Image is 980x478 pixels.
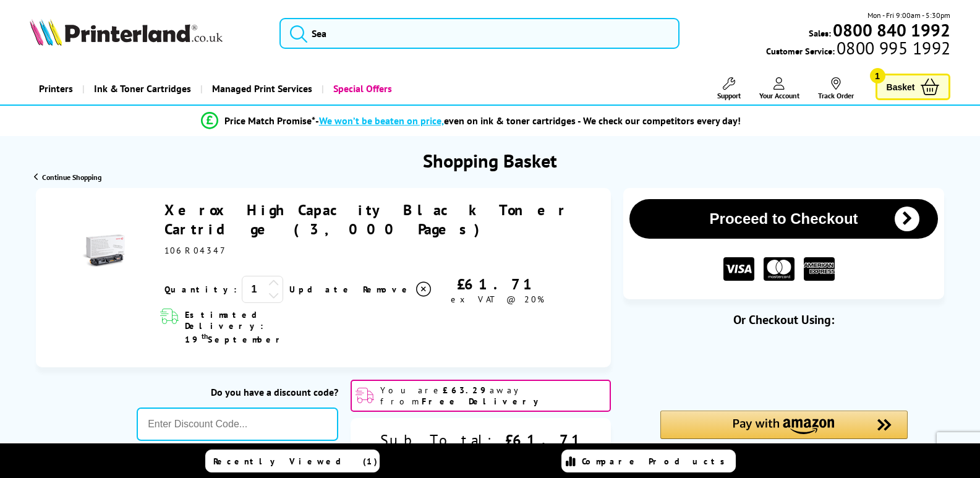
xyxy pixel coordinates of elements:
span: Continue Shopping [42,173,101,182]
span: Mon - Fri 9:00am - 5:30pm [867,9,950,21]
img: VISA [723,257,754,281]
span: Your Account [759,91,799,100]
span: You are away from [380,385,606,407]
a: Track Order [818,77,854,100]
a: Ink & Toner Cartridges [82,73,200,105]
a: Compare Products [561,450,736,472]
a: Managed Print Services [200,73,322,105]
span: Estimated Delivery: 19 September [185,309,338,345]
a: Printers [30,73,82,105]
img: American Express [804,257,835,281]
a: Support [717,77,741,100]
span: We won’t be beaten on price, [319,114,444,127]
div: Do you have a discount code? [137,386,338,398]
img: Xerox High Capacity Black Toner Cartridge (3,000 Pages) [82,229,125,273]
a: Update [289,284,353,295]
a: Printerland Logo [30,19,265,48]
input: Enter Discount Code... [137,408,338,441]
li: modal_Promise [6,110,935,132]
img: Printerland Logo [30,19,223,46]
span: Quantity: [164,284,237,295]
div: - even on ink & toner cartridges - We check our competitors every day! [315,114,741,127]
span: 1 [870,68,885,83]
span: 106R04347 [164,245,229,256]
h1: Shopping Basket [423,148,557,173]
span: Customer Service: [766,42,950,57]
img: MASTER CARD [764,257,795,281]
b: £63.29 [443,385,490,396]
a: Delete item from your basket [363,280,433,299]
span: Compare Products [582,456,731,467]
a: Your Account [759,77,799,100]
b: 0800 840 1992 [833,19,950,41]
a: Basket 1 [876,74,951,100]
span: Remove [363,284,412,295]
span: ex VAT @ 20% [451,294,544,305]
button: Proceed to Checkout [629,199,939,239]
span: Support [717,91,741,100]
span: Ink & Toner Cartridges [94,73,191,105]
span: 0800 995 1992 [835,42,950,54]
div: £61.71 [495,430,586,450]
div: Sub Total: [375,430,495,450]
span: Recently Viewed (1) [213,456,378,467]
input: Sea [279,18,680,49]
a: 0800 840 1992 [831,24,950,36]
div: £61.71 [433,275,563,294]
iframe: PayPal [660,348,908,375]
span: Sales: [809,27,831,39]
div: Amazon Pay - Use your Amazon account [660,411,908,454]
sup: th [202,331,208,341]
a: Recently Viewed (1) [205,450,380,472]
span: Basket [887,79,915,95]
div: Or Checkout Using: [623,312,945,328]
a: Xerox High Capacity Black Toner Cartridge (3,000 Pages) [164,200,569,239]
b: Free Delivery [422,396,544,407]
span: Price Match Promise* [224,114,315,127]
a: Special Offers [322,73,401,105]
a: Continue Shopping [34,173,101,182]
